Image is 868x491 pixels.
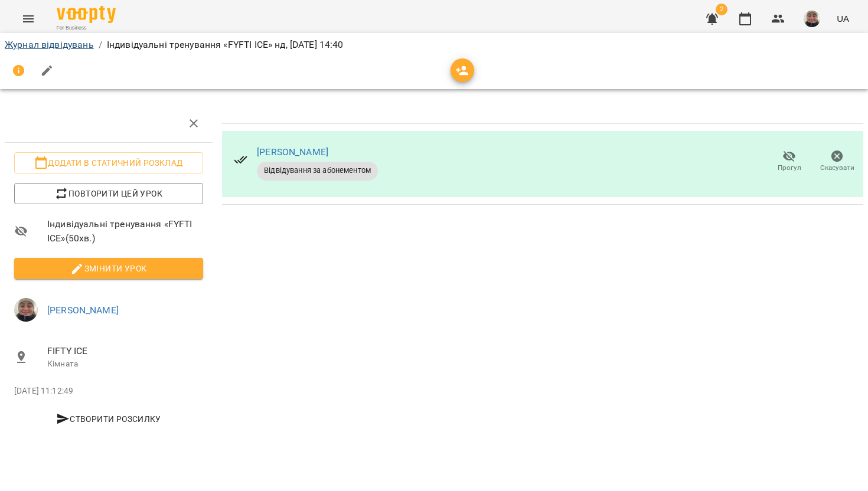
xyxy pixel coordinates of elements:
li: / [99,38,102,52]
a: [PERSON_NAME] [257,146,328,158]
span: FIFTY ICE [47,344,203,358]
button: Menu [14,5,43,33]
a: [PERSON_NAME] [47,305,119,316]
span: Створити розсилку [19,412,198,426]
span: 2 [716,4,727,15]
img: Voopty Logo [57,6,116,23]
button: Повторити цей урок [14,183,203,204]
span: Змінити урок [24,261,194,276]
p: Індивідуальні тренування «FYFTI ICE» нд, [DATE] 14:40 [107,38,344,52]
span: For Business [57,24,116,32]
button: Прогул [765,145,813,178]
span: Індивідуальні тренування «FYFTI ICE» ( 50 хв. ) [47,217,203,245]
span: Прогул [778,163,801,173]
span: Повторити цей урок [24,186,194,201]
button: Скасувати [813,145,861,178]
span: Відвідування за абонементом [257,165,378,176]
button: UA [832,8,854,30]
img: 4cf27c03cdb7f7912a44474f3433b006.jpeg [14,298,38,322]
span: Скасувати [820,163,854,173]
img: 4cf27c03cdb7f7912a44474f3433b006.jpeg [804,11,820,27]
span: Додати в статичний розклад [24,156,194,170]
span: UA [837,12,849,25]
button: Додати в статичний розклад [14,152,203,174]
nav: breadcrumb [5,38,863,52]
p: Кімната [47,358,203,370]
button: Створити розсилку [14,408,203,430]
button: Змінити урок [14,258,203,279]
p: [DATE] 11:12:49 [14,385,203,397]
a: Журнал відвідувань [5,39,94,50]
